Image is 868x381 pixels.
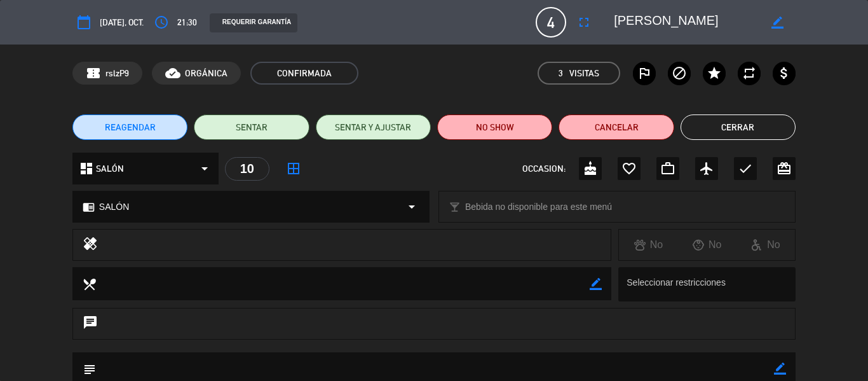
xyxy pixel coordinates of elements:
span: REAGENDAR [105,121,156,134]
i: border_color [774,363,786,375]
i: work_outline [660,161,675,176]
i: favorite_border [621,161,637,176]
span: confirmation_number [86,66,101,81]
i: access_time [154,15,169,30]
span: SALÓN [99,200,129,214]
span: Bebida no disponible para este menú [465,200,612,214]
span: [DATE], oct. [100,15,144,30]
div: No [619,237,677,253]
i: attach_money [776,66,792,81]
i: border_all [286,161,301,176]
span: SALÓN [96,162,124,176]
i: local_bar [449,201,461,213]
span: rslzP9 [105,66,129,81]
i: cake [583,161,598,176]
span: 3 [559,66,563,81]
span: CONFIRMADA [250,62,358,85]
button: SENTAR Y AJUSTAR [316,114,431,140]
i: border_color [590,278,602,290]
i: star [707,66,722,81]
button: fullscreen [573,11,595,34]
span: 21:30 [177,15,197,30]
i: airplanemode_active [699,161,714,176]
button: calendar_today [72,11,95,34]
span: ORGÁNICA [185,66,227,81]
i: healing [83,236,98,254]
em: Visitas [569,66,599,81]
button: Cerrar [681,114,796,140]
span: OCCASION: [522,162,566,176]
i: card_giftcard [776,161,792,176]
i: calendar_today [76,15,92,30]
i: outlined_flag [637,66,652,81]
i: arrow_drop_down [404,199,419,214]
button: access_time [150,11,173,34]
i: chat [83,315,98,333]
button: SENTAR [194,114,309,140]
i: check [738,161,753,176]
button: Cancelar [559,114,674,140]
i: dashboard [79,161,94,176]
i: chrome_reader_mode [83,201,95,213]
i: arrow_drop_down [197,161,212,176]
i: fullscreen [576,15,592,30]
i: block [672,66,687,81]
i: local_dining [82,277,96,291]
div: No [736,237,795,253]
div: No [678,237,736,253]
button: REAGENDAR [72,114,187,140]
i: repeat [742,66,757,81]
i: subject [82,362,96,376]
i: border_color [771,17,783,29]
button: NO SHOW [437,114,552,140]
span: 4 [536,7,566,38]
div: 10 [225,157,269,181]
i: cloud_done [165,66,180,81]
div: REQUERIR GARANTÍA [210,13,297,32]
